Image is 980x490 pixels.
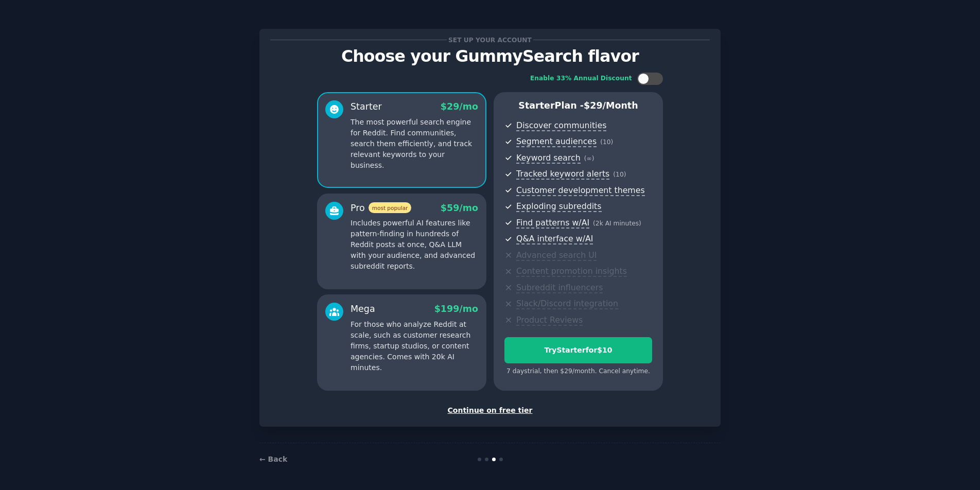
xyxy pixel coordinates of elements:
[447,34,534,45] span: Set up your account
[351,202,411,215] div: Pro
[516,169,609,180] span: Tracked keyword alerts
[270,405,710,416] div: Continue on free tier
[613,171,626,178] span: ( 10 )
[441,101,478,112] span: $ 29 /mo
[593,220,641,227] span: ( 2k AI minutes )
[516,201,601,212] span: Exploding subreddits
[516,218,589,229] span: Find patterns w/AI
[504,367,652,376] div: 7 days trial, then $ 29 /month . Cancel anytime.
[504,99,652,112] p: Starter Plan -
[270,47,710,65] p: Choose your GummySearch flavor
[259,455,287,463] a: ← Back
[369,202,412,213] span: most popular
[516,250,597,261] span: Advanced search UI
[516,185,645,196] span: Customer development themes
[504,337,652,363] button: TryStarterfor$10
[516,315,583,326] span: Product Reviews
[584,100,638,111] span: $ 29 /month
[434,304,478,314] span: $ 199 /mo
[351,117,478,171] p: The most powerful search engine for Reddit. Find communities, search them efficiently, and track ...
[516,283,603,293] span: Subreddit influencers
[441,203,478,213] span: $ 59 /mo
[516,266,627,277] span: Content promotion insights
[516,153,581,164] span: Keyword search
[351,100,382,113] div: Starter
[516,120,606,131] span: Discover communities
[351,319,478,373] p: For those who analyze Reddit at scale, such as customer research firms, startup studios, or conte...
[530,74,632,83] div: Enable 33% Annual Discount
[516,136,597,147] span: Segment audiences
[351,218,478,272] p: Includes powerful AI features like pattern-finding in hundreds of Reddit posts at once, Q&A LLM w...
[584,155,594,162] span: ( ∞ )
[600,138,613,146] span: ( 10 )
[505,345,652,356] div: Try Starter for $10
[516,234,593,244] span: Q&A interface w/AI
[351,303,375,316] div: Mega
[516,299,618,309] span: Slack/Discord integration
